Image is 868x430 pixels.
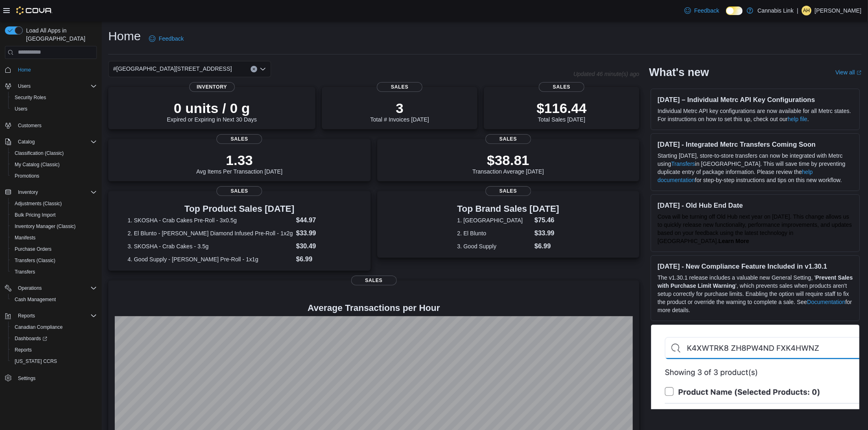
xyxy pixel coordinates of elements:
[8,170,100,182] button: Promotions
[8,321,100,333] button: Canadian Compliance
[658,96,853,104] h3: [DATE] – Individual Metrc API Key Configurations
[15,187,97,197] span: Inventory
[23,26,97,43] span: Load All Apps in [GEOGRAPHIC_DATA]
[15,246,52,252] span: Purchase Orders
[108,28,141,44] h1: Home
[2,136,100,148] button: Catalog
[11,199,65,208] a: Adjustments (Classic)
[11,148,67,158] a: Classification (Classic)
[15,373,97,383] span: Settings
[370,100,429,116] p: 3
[15,347,32,353] span: Reports
[485,134,531,144] span: Sales
[8,344,100,356] button: Reports
[115,303,633,313] h4: Average Transactions per Hour
[15,121,45,130] a: Customers
[658,107,853,123] p: Individual Metrc API key configurations are now available for all Metrc states. For instructions ...
[11,233,97,243] span: Manifests
[11,356,97,366] span: Washington CCRS
[15,81,97,91] span: Users
[15,187,41,197] button: Inventory
[8,148,100,159] button: Classification (Classic)
[11,256,59,265] a: Transfers (Classic)
[719,238,749,244] a: Learn More
[15,358,57,365] span: [US_STATE] CCRS
[15,335,47,342] span: Dashboards
[8,209,100,221] button: Bulk Pricing Import
[658,201,853,209] h3: [DATE] - Old Hub End Date
[8,333,100,344] a: Dashboards
[537,100,587,123] div: Total Sales [DATE]
[11,148,97,158] span: Classification (Classic)
[15,120,97,130] span: Customers
[15,324,63,330] span: Canadian Compliance
[658,152,853,184] p: Starting [DATE], store-to-store transfers can now be integrated with Metrc using in [GEOGRAPHIC_D...
[472,152,544,168] p: $38.81
[11,345,35,355] a: Reports
[15,257,55,264] span: Transfers (Classic)
[15,65,34,75] a: Home
[8,356,100,367] button: [US_STATE] CCRS
[15,311,97,321] span: Reports
[11,356,60,366] a: [US_STATE] CCRS
[2,119,100,131] button: Customers
[649,66,709,79] h2: What's new
[16,7,52,15] img: Cova
[15,137,38,147] button: Catalog
[18,375,35,382] span: Settings
[260,66,266,72] button: Open list of options
[11,322,97,332] span: Canadian Compliance
[11,267,38,277] a: Transfers
[8,294,100,305] button: Cash Management
[15,150,64,156] span: Classification (Classic)
[11,244,55,254] a: Purchase Orders
[15,374,39,383] a: Settings
[15,283,97,293] span: Operations
[658,169,813,183] a: help documentation
[681,2,722,19] a: Feedback
[15,94,46,101] span: Security Roles
[11,104,31,114] a: Users
[658,274,853,314] p: The v1.30.1 release includes a valuable new General Setting, ' ', which prevents sales when produ...
[573,71,639,77] p: Updated 46 minute(s) ago
[2,64,100,76] button: Home
[196,152,282,168] p: 1.33
[15,283,45,293] button: Operations
[296,228,351,238] dd: $33.99
[127,255,293,263] dt: 4. Good Supply - [PERSON_NAME] Pre-Roll - 1x1g
[15,173,39,179] span: Promotions
[2,80,100,92] button: Users
[8,255,100,266] button: Transfers (Classic)
[11,222,79,231] a: Inventory Manager (Classic)
[11,222,97,231] span: Inventory Manager (Classic)
[857,70,861,75] svg: External link
[726,7,743,15] input: Dark Mode
[127,229,293,237] dt: 2. El Blunto - [PERSON_NAME] Diamond Infused Pre-Roll - 1x2g
[2,372,100,384] button: Settings
[351,276,397,285] span: Sales
[18,285,42,291] span: Operations
[11,210,97,220] span: Bulk Pricing Import
[11,256,97,265] span: Transfers (Classic)
[11,171,97,181] span: Promotions
[11,334,50,343] a: Dashboards
[167,100,257,123] div: Expired or Expiring in Next 30 Days
[835,69,861,76] a: View allExternal link
[457,204,559,214] h3: Top Brand Sales [DATE]
[534,241,559,251] dd: $6.99
[8,92,100,103] button: Security Roles
[15,296,56,303] span: Cash Management
[11,345,97,355] span: Reports
[8,221,100,232] button: Inventory Manager (Classic)
[534,215,559,225] dd: $75.46
[15,235,35,241] span: Manifests
[167,100,257,116] p: 0 units / 0 g
[15,223,76,230] span: Inventory Manager (Classic)
[296,215,351,225] dd: $44.97
[11,199,97,208] span: Adjustments (Classic)
[457,242,531,250] dt: 3. Good Supply
[11,295,97,304] span: Cash Management
[537,100,587,116] p: $116.44
[539,82,584,92] span: Sales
